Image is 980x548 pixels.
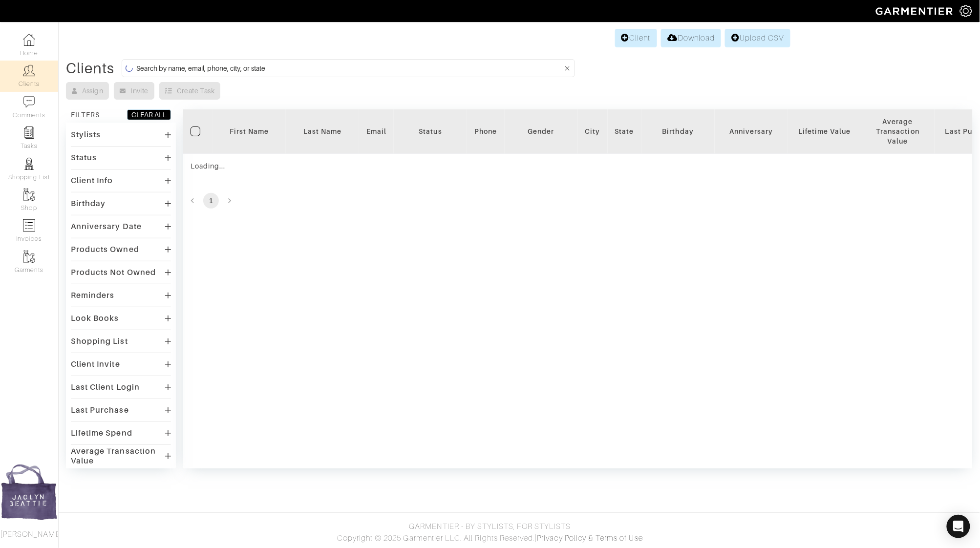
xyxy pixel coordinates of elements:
[71,176,113,186] div: Client Info
[286,109,359,154] th: Toggle SortBy
[715,109,788,154] th: Toggle SortBy
[725,29,790,47] a: Upload CSV
[71,337,128,346] div: Shopping List
[71,199,106,209] div: Birthday
[869,117,927,146] div: Average Transaction Value
[788,109,861,154] th: Toggle SortBy
[661,29,721,47] a: Download
[641,109,715,154] th: Toggle SortBy
[871,2,960,20] img: garmentier-logo-header-white-b43fb05a5012e4ada735d5af1a66efaba907eab6374d6393d1fbf88cb4ef424d.png
[23,126,35,139] img: reminder-icon-8004d30b9f0a5d33ae49ab947aed9ed385cf756f9e5892f1edd6e32f2345188e.png
[23,96,35,108] img: comment-icon-a0a6a9ef722e966f86d9cbdc48e553b5cf19dbc54f86b18d962a5391bc8f6eb6.png
[136,62,563,74] input: Search by name, email, phone, city, or state
[23,189,35,201] img: garments-icon-b7da505a4dc4fd61783c78ac3ca0ef83fa9d6f193b1c9dc38574b1d14d53ca28.png
[474,126,497,136] div: Phone
[220,126,278,136] div: First Name
[394,109,467,154] th: Toggle SortBy
[366,126,386,136] div: Email
[127,109,171,120] button: CLEAR ALL
[23,34,35,46] img: dashboard-icon-dbcd8f5a0b271acd01030246c82b418ddd0df26cd7fceb0bd07c9910d44c42f6.png
[23,251,35,263] img: garments-icon-b7da505a4dc4fd61783c78ac3ca0ef83fa9d6f193b1c9dc38574b1d14d53ca28.png
[23,219,35,232] img: orders-icon-0abe47150d42831381b5fb84f609e132dff9fe21cb692f30cb5eec754e2cba89.png
[505,109,578,154] th: Toggle SortBy
[861,109,935,154] th: Toggle SortBy
[191,161,386,171] div: Loading...
[71,153,97,163] div: Status
[71,359,120,369] div: Client Invite
[512,126,571,136] div: Gender
[183,193,973,209] nav: pagination navigation
[23,158,35,170] img: stylists-icon-eb353228a002819b7ec25b43dbf5f0378dd9e0616d9560372ff212230b889e62.png
[71,446,165,466] div: Average Transaction Value
[71,110,100,120] div: FILTERS
[71,382,140,392] div: Last Client Login
[71,314,119,323] div: Look Books
[71,245,139,254] div: Products Owned
[960,5,972,17] img: gear-icon-white-bd11855cb880d31180b6d7d6211b90ccbf57a29d726f0c71d8c61bd08dd39cc2.png
[947,515,970,538] div: Open Intercom Messenger
[293,126,352,136] div: Last Name
[71,405,129,415] div: Last Purchase
[537,534,643,543] a: Privacy Policy & Terms of Use
[615,126,634,136] div: State
[203,193,219,209] button: page 1
[71,428,132,438] div: Lifetime Spend
[337,534,535,543] span: Copyright © 2025 Garmentier LLC. All Rights Reserved.
[71,130,101,140] div: Stylists
[23,64,35,77] img: clients-icon-6bae9207a08558b7cb47a8932f037763ab4055f8c8b6bfacd5dc20c3e0201464.png
[401,126,460,136] div: Status
[585,126,600,136] div: City
[66,63,114,73] div: Clients
[131,110,167,120] div: CLEAR ALL
[615,29,657,47] a: Client
[722,126,781,136] div: Anniversary
[795,126,854,136] div: Lifetime Value
[71,268,156,277] div: Products Not Owned
[213,109,286,154] th: Toggle SortBy
[649,126,707,136] div: Birthday
[71,222,142,232] div: Anniversary Date
[71,291,114,300] div: Reminders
